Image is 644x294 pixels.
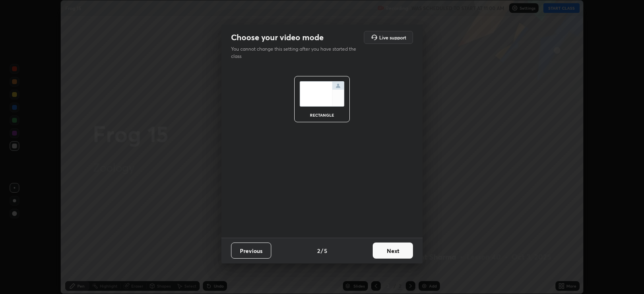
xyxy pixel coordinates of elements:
[373,243,413,259] button: Next
[379,35,406,40] h5: Live support
[231,45,361,60] p: You cannot change this setting after you have started the class
[321,247,323,255] h4: /
[231,243,271,259] button: Previous
[299,81,345,107] img: normalScreenIcon.ae25ed63.svg
[231,32,324,43] h2: Choose your video mode
[306,113,338,117] div: rectangle
[324,247,327,255] h4: 5
[317,247,320,255] h4: 2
